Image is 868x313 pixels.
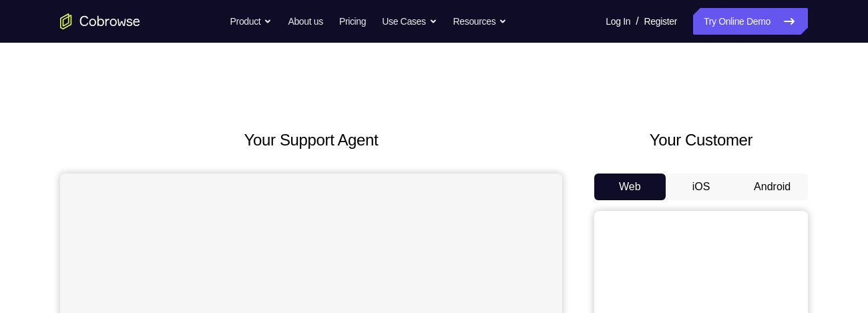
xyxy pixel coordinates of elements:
a: Register [644,8,677,35]
button: Product [230,8,272,35]
span: / [636,13,638,29]
h2: Your Customer [594,128,808,152]
a: Try Online Demo [693,8,808,35]
a: Pricing [339,8,366,35]
button: Use Cases [382,8,437,35]
h2: Your Support Agent [60,128,562,152]
button: Android [736,174,808,200]
button: iOS [666,174,737,200]
a: Go to the home page [60,13,140,29]
button: Web [594,174,666,200]
a: About us [288,8,322,35]
a: Log In [606,8,630,35]
button: Resources [453,8,507,35]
